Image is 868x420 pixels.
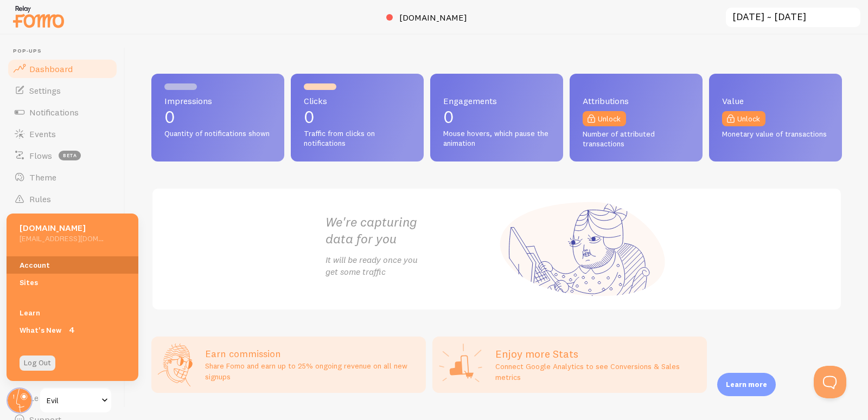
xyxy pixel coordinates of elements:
span: Attributions [583,96,690,105]
a: Learn [7,387,118,409]
a: Settings [7,80,118,101]
a: Evil [39,387,112,413]
a: Enjoy more Stats Connect Google Analytics to see Conversions & Sales metrics [432,337,707,393]
span: Value [722,96,829,105]
p: Share Fomo and earn up to 25% ongoing revenue on all new signups [205,360,419,382]
h3: Earn commission [205,347,419,360]
span: Number of attributed transactions [583,130,690,148]
a: Rules [7,188,118,210]
img: Google Analytics [439,343,482,386]
span: Notifications [29,107,79,118]
a: What's New [7,321,138,339]
span: Impressions [164,96,271,105]
span: Traffic from clicks on notifications [304,129,411,148]
p: 0 [304,108,411,126]
span: Events [29,128,56,139]
span: Mouse hovers, which pause the animation [443,129,550,148]
a: Flows beta [7,145,118,166]
h5: [DOMAIN_NAME] [20,222,104,234]
a: Unlock [722,111,765,126]
span: Rules [29,193,51,204]
h2: Enjoy more Stats [495,347,700,361]
a: Account [7,256,138,274]
span: Flows [29,150,52,161]
a: Events [7,123,118,145]
p: Connect Google Analytics to see Conversions & Sales metrics [495,361,700,383]
div: Learn more [717,373,776,396]
h2: We're capturing data for you [325,214,497,247]
a: Notifications [7,101,118,123]
p: Learn more [726,379,767,390]
h5: [EMAIL_ADDRESS][DOMAIN_NAME] [20,234,104,243]
p: 0 [164,108,271,126]
span: beta [59,151,81,160]
a: Theme [7,166,118,188]
a: Unlock [583,111,626,126]
iframe: Help Scout Beacon - Open [814,366,846,398]
span: Theme [29,172,56,183]
a: Learn [7,304,138,321]
p: It will be ready once you get some traffic [325,254,497,279]
span: Engagements [443,96,550,105]
span: Quantity of notifications shown [164,129,271,139]
span: 4 [66,325,77,335]
span: Evil [47,394,98,407]
span: Monetary value of transactions [722,130,829,139]
span: Dashboard [29,63,73,74]
span: Pop-ups [13,48,118,55]
span: Settings [29,85,61,96]
a: Dashboard [7,58,118,80]
span: Clicks [304,96,411,105]
p: 0 [443,108,550,126]
a: Log Out [20,356,55,371]
img: fomo-relay-logo-orange.svg [11,3,66,30]
a: Sites [7,274,138,291]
